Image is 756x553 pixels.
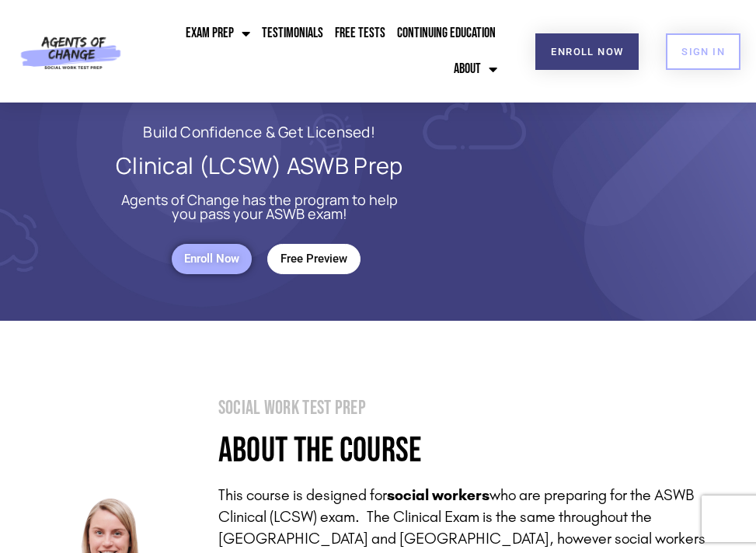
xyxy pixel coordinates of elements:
[387,485,489,504] strong: social workers
[450,51,501,87] a: About
[393,16,500,51] a: Continuing Education
[161,16,502,87] nav: Menu
[280,252,347,266] span: Free Preview
[258,16,327,51] a: Testimonials
[184,252,239,266] span: Enroll Now
[109,193,409,221] p: Agents of Change has the program to help you pass your ASWB exam!
[172,244,252,274] a: Enroll Now
[218,433,737,468] h4: About the Course
[551,47,623,57] span: Enroll Now
[218,398,737,418] h2: Social Work Test Prep
[39,125,479,139] h2: Build Confidence & Get Licensed!
[331,16,389,51] a: Free Tests
[267,244,361,274] a: Free Preview
[535,33,639,70] a: Enroll Now
[39,155,479,177] h1: Clinical (LCSW) ASWB Prep
[681,47,725,57] span: SIGN IN
[666,33,740,70] a: SIGN IN
[182,16,254,51] a: Exam Prep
